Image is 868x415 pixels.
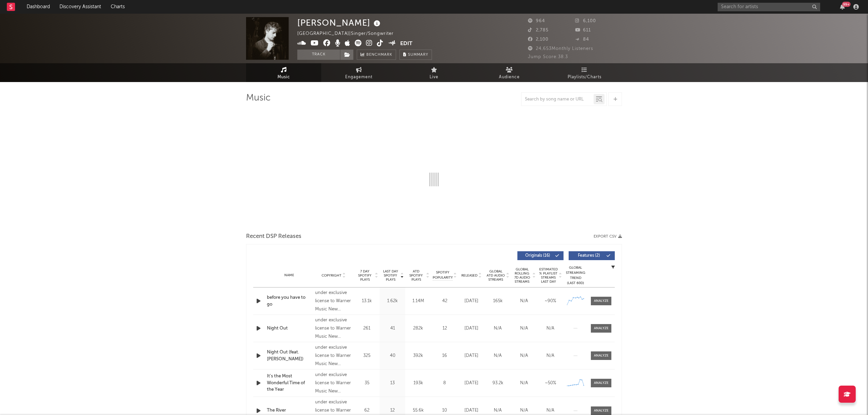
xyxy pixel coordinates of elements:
div: N/A [513,325,535,332]
span: Global ATD Audio Streams [486,269,505,282]
a: Night Out [267,325,312,332]
span: Playlists/Charts [568,73,601,81]
div: 10 [433,407,457,414]
span: ATD Spotify Plays [407,269,425,282]
span: 2,785 [528,28,548,32]
button: Summary [399,50,432,60]
div: under exclusive license to Warner Music New Zealand Limited, © 2024 FIVE AM LIMITED [315,289,352,313]
button: Track [297,50,340,60]
div: 1.62k [381,298,404,305]
div: 12 [433,325,457,332]
a: Audience [472,63,547,82]
span: Engagement [345,73,372,81]
div: 99 + [842,2,851,7]
span: Live [430,73,438,81]
div: Global Streaming Trend (Last 60D) [565,265,586,286]
span: Originals ( 16 ) [522,254,553,258]
div: N/A [539,407,562,414]
input: Search by song name or URL [521,97,594,102]
div: 392k [407,352,429,359]
div: 13.1k [356,298,378,305]
div: 13 [381,380,404,387]
span: 6,100 [575,19,596,23]
span: 964 [528,19,545,23]
input: Search for artists [718,3,820,11]
div: under exclusive license to Warner Music New Zealand Limited, © 2024 FIVE AM LIMITED [315,371,352,396]
div: under exclusive license to Warner Music New Zealand Limited, © 2023 FIVE AM LIMITED [315,344,352,368]
div: 42 [433,298,457,305]
div: [DATE] [460,407,483,414]
div: [PERSON_NAME] [297,17,382,28]
button: Export CSV [594,235,622,239]
span: 24,653 Monthly Listeners [528,46,593,51]
a: Music [246,63,321,82]
div: N/A [539,325,562,332]
div: 8 [433,380,457,387]
div: [DATE] [460,298,483,305]
div: ~ 90 % [539,298,562,305]
div: 261 [356,325,378,332]
div: 12 [381,407,404,414]
div: 16 [433,352,457,359]
a: Playlists/Charts [547,63,622,82]
span: Jump Score: 38.3 [528,55,568,59]
div: [DATE] [460,380,483,387]
a: Benchmark [357,50,396,60]
span: 84 [575,37,589,42]
span: Summary [408,53,428,57]
span: Global Rolling 7D Audio Streams [513,267,531,284]
span: Estimated % Playlist Streams Last Day [539,267,558,284]
button: Originals(16) [517,251,564,260]
div: 40 [381,352,404,359]
a: Engagement [321,63,396,82]
div: [GEOGRAPHIC_DATA] | Singer/Songwriter [297,30,402,38]
button: Features(2) [569,251,615,260]
div: N/A [513,407,535,414]
div: 282k [407,325,429,332]
div: Name [267,273,312,278]
span: Released [461,273,477,278]
div: N/A [486,352,509,359]
div: N/A [513,298,535,305]
button: Edit [400,40,412,48]
div: ~ 50 % [539,380,562,387]
div: [DATE] [460,325,483,332]
span: 611 [575,28,591,32]
span: Audience [499,73,520,81]
div: 325 [356,352,378,359]
div: N/A [539,352,562,359]
a: before you have to go [267,294,312,308]
span: Recent DSP Releases [246,232,301,241]
div: 41 [381,325,404,332]
div: 1.14M [407,298,429,305]
div: N/A [486,407,509,414]
span: Spotify Popularity [433,270,453,280]
div: 35 [356,380,378,387]
span: Benchmark [366,51,392,59]
span: Music [277,73,290,81]
div: 55.6k [407,407,429,414]
div: 93.2k [486,380,509,387]
div: under exclusive license to Warner Music New Zealand Limited, © 2023 FIVE AM LIMITED [315,316,352,341]
div: N/A [513,352,535,359]
a: Night Out (feat. [PERSON_NAME]) [267,349,312,362]
div: N/A [513,380,535,387]
div: 62 [356,407,378,414]
a: Live [396,63,472,82]
div: 165k [486,298,509,305]
a: The River [267,407,312,414]
button: 99+ [840,4,845,10]
div: 193k [407,380,429,387]
span: Features ( 2 ) [573,254,605,258]
span: 2,100 [528,37,548,42]
span: Copyright [322,273,341,278]
div: N/A [486,325,509,332]
a: It's the Most Wonderful Time of the Year [267,373,312,393]
span: Last Day Spotify Plays [381,269,399,282]
span: 7 Day Spotify Plays [356,269,374,282]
